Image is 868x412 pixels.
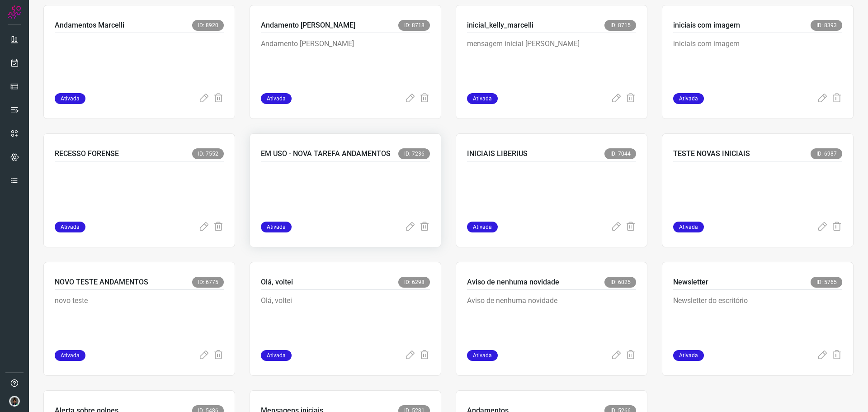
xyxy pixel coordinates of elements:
[398,277,430,288] span: ID: 6298
[811,148,842,159] span: ID: 6987
[261,295,396,341] p: Olá, voltei
[261,222,292,232] span: Ativada
[55,350,85,361] span: Ativada
[467,38,603,84] p: mensagem inicial [PERSON_NAME]
[673,277,708,288] p: Newsletter
[673,93,704,104] span: Ativada
[55,20,124,31] p: Andamentos Marcelli
[467,350,498,361] span: Ativada
[604,148,636,159] span: ID: 7044
[192,20,224,31] span: ID: 8920
[192,277,224,288] span: ID: 6775
[673,295,809,341] p: Newsletter do escritório
[604,20,636,31] span: ID: 8715
[55,148,119,159] p: RECESSO FORENSE
[673,222,704,232] span: Ativada
[467,20,533,31] p: inicial_kelly_marcelli
[467,222,498,232] span: Ativada
[261,20,355,31] p: Andamento [PERSON_NAME]
[673,38,809,84] p: iniciais com imagem
[604,277,636,288] span: ID: 6025
[55,93,85,104] span: Ativada
[398,20,430,31] span: ID: 8718
[467,295,603,341] p: Aviso de nenhuma novidade
[55,295,190,341] p: novo teste
[261,148,391,159] p: EM USO - NOVA TAREFA ANDAMENTOS
[261,38,396,84] p: Andamento [PERSON_NAME]
[673,20,740,31] p: iniciais com imagem
[55,277,148,288] p: NOVO TESTE ANDAMENTOS
[467,277,559,288] p: Aviso de nenhuma novidade
[8,5,21,19] img: Logo
[261,277,293,288] p: Olá, voltei
[261,350,292,361] span: Ativada
[811,20,842,31] span: ID: 8393
[261,93,292,104] span: Ativada
[467,93,498,104] span: Ativada
[192,148,224,159] span: ID: 7552
[398,148,430,159] span: ID: 7236
[811,277,842,288] span: ID: 5765
[9,396,20,407] img: d44150f10045ac5288e451a80f22ca79.png
[55,222,85,232] span: Ativada
[673,350,704,361] span: Ativada
[467,148,528,159] p: INICIAIS LIBERIUS
[673,148,750,159] p: TESTE NOVAS INICIAIS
